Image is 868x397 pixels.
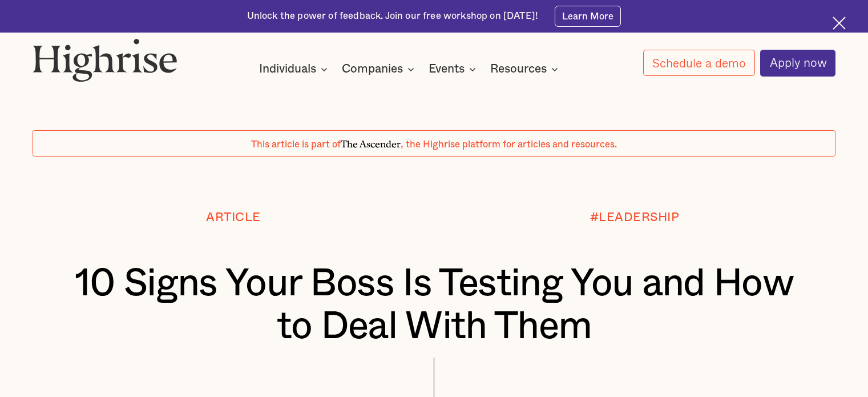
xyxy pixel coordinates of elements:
div: #LEADERSHIP [590,211,680,224]
span: This article is part of [251,140,341,149]
div: Resources [490,62,547,76]
div: Individuals [259,62,316,76]
div: Companies [342,62,418,76]
div: Unlock the power of feedback. Join our free workshop on [DATE]! [247,10,538,23]
div: Individuals [259,62,331,76]
a: Schedule a demo [643,50,755,76]
h1: 10 Signs Your Boss Is Testing You and How to Deal With Them [66,262,802,347]
div: Events [429,62,479,76]
div: Events [429,62,465,76]
div: Companies [342,62,403,76]
div: Article [206,211,261,224]
div: Resources [490,62,562,76]
span: , the Highrise platform for articles and resources. [401,140,617,149]
img: Cross icon [833,17,846,30]
img: Highrise logo [33,38,177,82]
a: Learn More [555,6,621,26]
a: Apply now [760,50,835,77]
span: The Ascender [341,137,401,148]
